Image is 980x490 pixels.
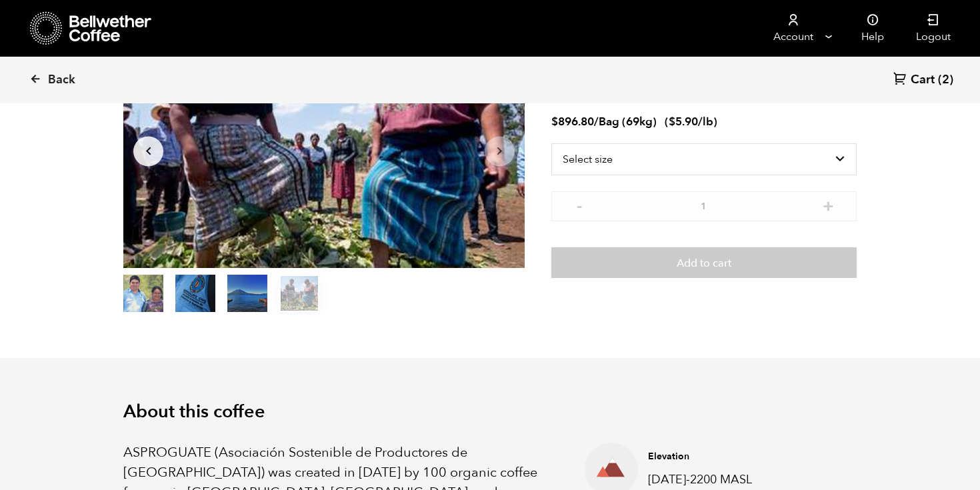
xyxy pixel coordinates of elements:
[551,114,558,129] span: $
[551,114,594,129] bdi: 896.80
[48,72,75,88] span: Back
[669,114,675,129] span: $
[599,114,657,129] span: Bag (69kg)
[551,247,857,278] button: Add to cart
[911,72,935,88] span: Cart
[698,114,713,129] span: /lb
[594,114,599,129] span: /
[123,401,857,423] h2: About this coffee
[893,71,953,89] a: Cart (2)
[669,114,698,129] bdi: 5.90
[938,72,953,88] span: (2)
[665,114,717,129] span: ( )
[648,471,813,489] p: [DATE]-2200 MASL
[820,198,837,211] button: +
[648,450,813,463] h4: Elevation
[571,198,588,211] button: -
